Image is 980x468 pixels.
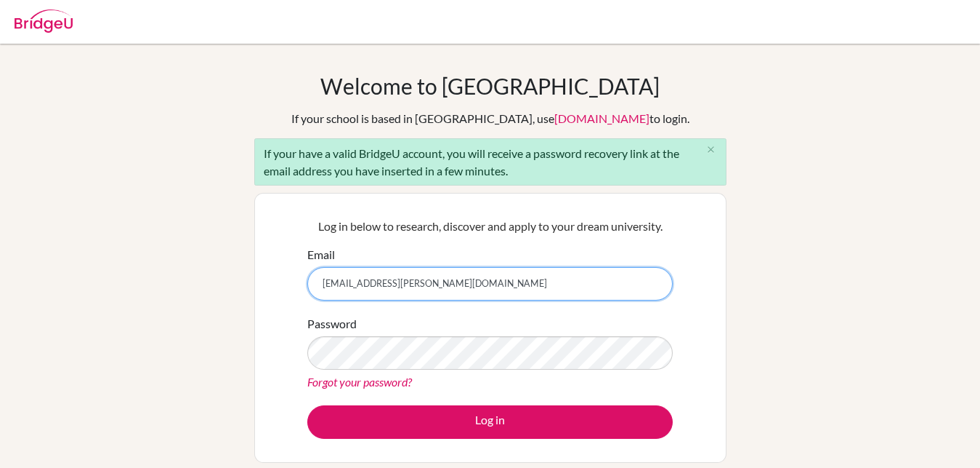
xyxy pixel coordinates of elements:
p: Log in below to research, discover and apply to your dream university. [307,218,673,235]
a: Forgot your password? [307,375,412,389]
div: If your have a valid BridgeU account, you will receive a password recovery link at the email addr... [254,138,726,186]
label: Email [307,246,335,263]
h1: Welcome to [GEOGRAPHIC_DATA] [320,73,660,99]
img: Bridge-U [15,9,73,33]
i: close [705,144,716,155]
button: Close [697,139,726,161]
a: [DOMAIN_NAME] [554,111,649,125]
button: Log in [307,405,673,439]
label: Password [307,315,357,333]
div: If your school is based in [GEOGRAPHIC_DATA], use to login. [291,110,689,127]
